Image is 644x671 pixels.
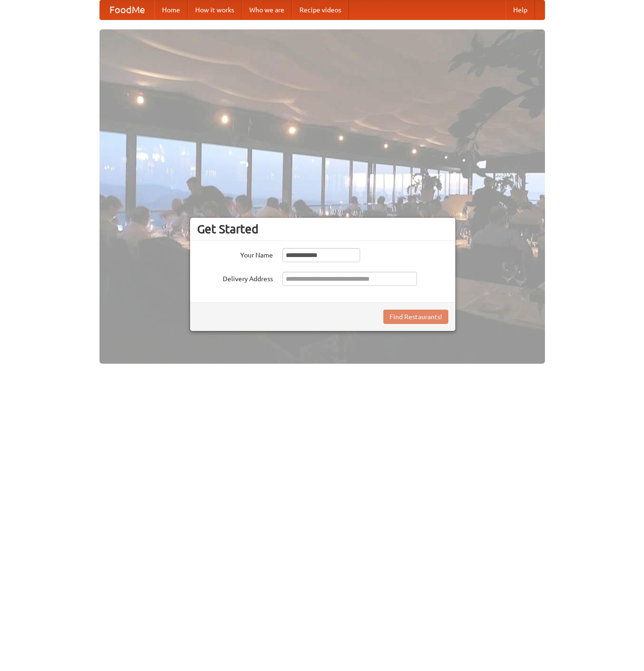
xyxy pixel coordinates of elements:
[242,0,292,19] a: Who we are
[383,310,448,324] button: Find Restaurants!
[188,0,242,19] a: How it works
[100,0,154,19] a: FoodMe
[197,272,273,284] label: Delivery Address
[506,0,535,19] a: Help
[154,0,188,19] a: Home
[292,0,349,19] a: Recipe videos
[197,248,273,260] label: Your Name
[197,222,448,236] h3: Get Started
